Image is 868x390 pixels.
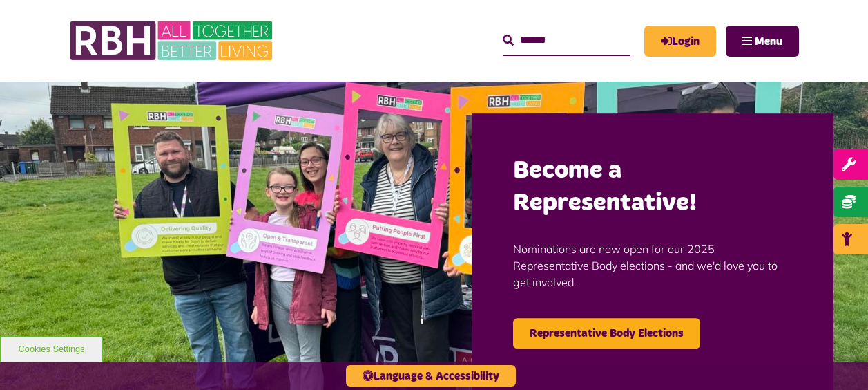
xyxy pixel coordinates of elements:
button: Language & Accessibility [346,365,516,387]
iframe: Netcall Web Assistant for live chat [806,328,868,390]
img: RBH [69,14,276,68]
p: Nominations are now open for our 2025 Representative Body elections - and we'd love you to get in... [513,220,792,311]
span: Menu [755,36,782,47]
a: Representative Body Elections [513,318,700,349]
h2: Become a Representative! [513,155,792,220]
a: MyRBH [644,26,716,57]
button: Navigation [726,26,799,57]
